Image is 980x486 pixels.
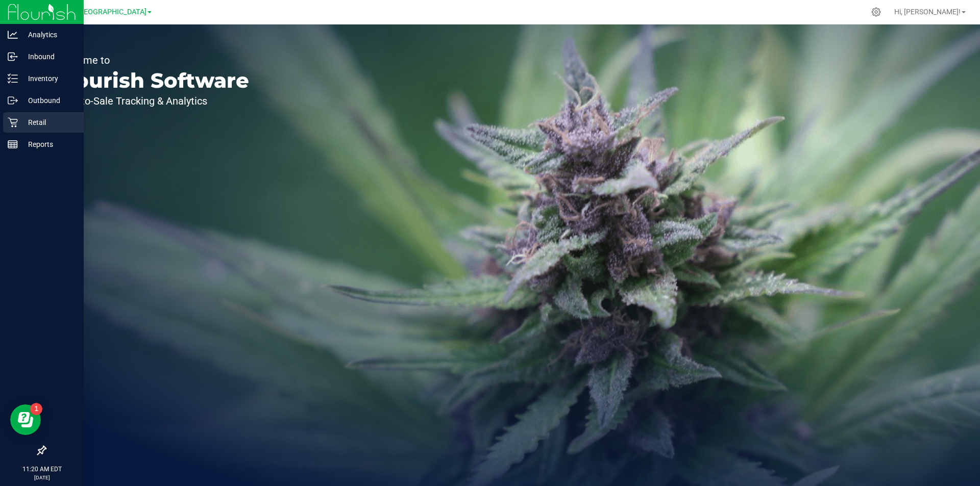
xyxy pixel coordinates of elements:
[8,73,18,84] inline-svg: Inventory
[10,404,41,435] iframe: Resource center
[8,52,18,62] inline-svg: Inbound
[55,70,249,91] p: Flourish Software
[870,7,883,17] div: Manage settings
[30,403,42,415] iframe: Resource center unread badge
[8,30,18,40] inline-svg: Analytics
[55,55,249,65] p: Welcome to
[18,138,79,150] p: Reports
[5,474,79,481] p: [DATE]
[18,72,79,85] p: Inventory
[18,116,79,129] p: Retail
[57,8,146,16] span: GA2 - [GEOGRAPHIC_DATA]
[18,50,79,63] p: Inbound
[8,95,18,106] inline-svg: Outbound
[18,29,79,41] p: Analytics
[5,465,79,474] p: 11:20 AM EDT
[8,117,18,127] inline-svg: Retail
[8,139,18,149] inline-svg: Reports
[55,96,249,106] p: Seed-to-Sale Tracking & Analytics
[18,94,79,107] p: Outbound
[894,8,961,16] span: Hi, [PERSON_NAME]!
